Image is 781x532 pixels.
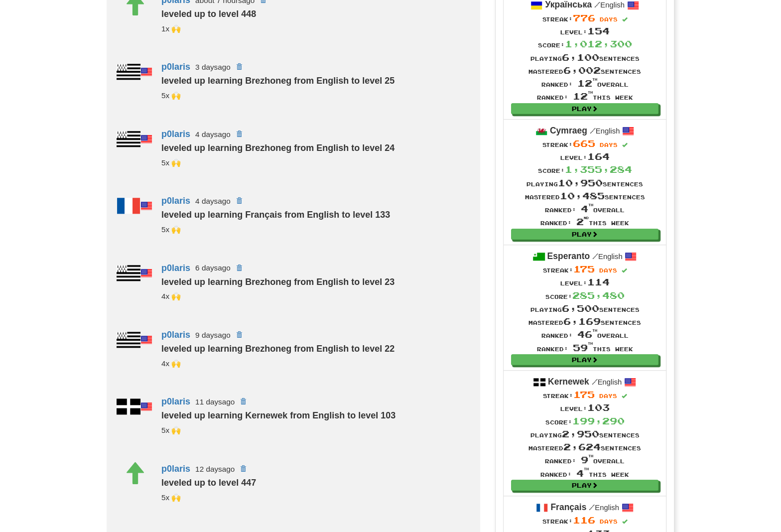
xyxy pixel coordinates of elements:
[558,177,603,188] span: 10,950
[195,331,231,339] small: 9 days ago
[592,252,598,261] span: /
[587,402,610,413] span: 103
[588,91,593,94] sup: th
[622,268,627,273] span: Streak includes today.
[528,514,641,527] div: Streak:
[161,91,181,100] small: _cmns<br />kupo03<br />19cupsofcoffee<br />segfault<br />superwinston
[161,158,181,167] small: segfault<br />superwinston<br />_cmns<br />kupo03<br />19cupsofcoffee
[600,16,618,22] span: days
[591,377,597,386] span: /
[511,103,658,114] a: Play
[563,316,601,327] span: 6,169
[588,454,593,458] sup: th
[573,138,595,149] span: 665
[573,389,595,400] span: 175
[587,276,610,287] span: 114
[525,202,645,215] div: Ranked: overall
[511,480,658,491] a: Play
[161,196,190,206] a: p0laris
[572,415,625,426] span: 199,290
[581,454,593,465] span: 9
[161,464,190,474] a: p0laris
[590,126,596,135] span: /
[195,264,231,272] small: 6 days ago
[525,137,645,150] div: Streak:
[600,141,618,148] span: days
[563,441,601,452] span: 2,624
[572,290,625,301] span: 285,480
[161,397,190,406] a: p0laris
[560,190,605,201] span: 10,485
[528,315,641,328] div: Mastered sentences
[592,78,597,81] sup: th
[161,359,181,368] small: segfault<br />superwinston<br />kupo03<br />19cupsofcoffee
[195,63,231,71] small: 3 days ago
[161,76,394,86] strong: leveled up learning Brezhoneg from English to level 25
[161,478,256,488] strong: leveled up to level 447
[528,328,641,341] div: Ranked: overall
[622,142,628,148] span: Streak includes today.
[599,393,617,399] span: days
[550,502,586,512] strong: Français
[161,210,390,220] strong: leveled up learning Français from English to level 133
[573,264,595,274] span: 175
[195,465,235,473] small: 12 days ago
[565,164,632,175] span: 1,355,284
[528,302,641,315] div: Playing sentences
[161,263,190,272] a: p0laris
[528,341,641,354] div: Ranked: this week
[576,468,589,479] span: 4
[161,330,190,340] a: p0laris
[528,37,641,50] div: Score:
[511,229,658,240] a: Play
[161,62,190,72] a: p0laris
[528,11,641,24] div: Streak:
[161,493,181,502] small: morbrorper<br />kupo03<br />19cupsofcoffee<br />segfault<br />superwinston
[573,91,593,102] span: 12
[563,65,601,76] span: 6,002
[562,428,599,439] span: 2,950
[195,197,231,205] small: 4 days ago
[594,1,625,9] small: English
[528,414,641,427] div: Score:
[528,453,641,466] div: Ranked: overall
[511,354,658,365] a: Play
[577,329,597,340] span: 46
[161,277,394,287] strong: leveled up learning Brezhoneg from English to level 23
[562,303,599,314] span: 6,500
[525,163,645,176] div: Score:
[573,12,595,23] span: 776
[600,518,618,525] span: days
[528,427,641,440] div: Playing sentences
[592,253,623,261] small: English
[588,203,593,207] sup: th
[161,426,181,434] small: morbrorper<br />segfault<br />superwinston<br />kupo03<br />19cupsofcoffee
[528,24,641,37] div: Level:
[161,410,395,420] strong: leveled up learning Kernewek from English to level 103
[161,344,394,354] strong: leveled up learning Brezhoneg from English to level 22
[161,129,190,139] a: p0laris
[573,342,593,353] span: 59
[599,267,617,273] span: days
[161,9,256,19] strong: leveled up to level 448
[590,127,620,135] small: English
[587,151,610,162] span: 164
[528,77,641,90] div: Ranked: overall
[528,289,641,302] div: Score:
[622,519,628,525] span: Streak includes today.
[581,203,593,214] span: 4
[161,292,181,300] small: 19cupsofcoffee<br />superwinston<br />kupo03<br />segfault
[550,126,587,135] strong: Cymraeg
[528,467,641,480] div: Ranked: this week
[589,503,595,512] span: /
[565,38,632,49] span: 1,012,300
[195,398,235,406] small: 11 days ago
[525,176,645,189] div: Playing sentences
[577,78,597,89] span: 12
[161,225,181,234] small: segfault<br />superwinston<br />_cmns<br />kupo03<br />19cupsofcoffee
[622,394,627,399] span: Streak includes today.
[528,90,641,103] div: Ranked: this week
[528,388,641,401] div: Streak:
[573,515,595,526] span: 116
[525,189,645,202] div: Mastered sentences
